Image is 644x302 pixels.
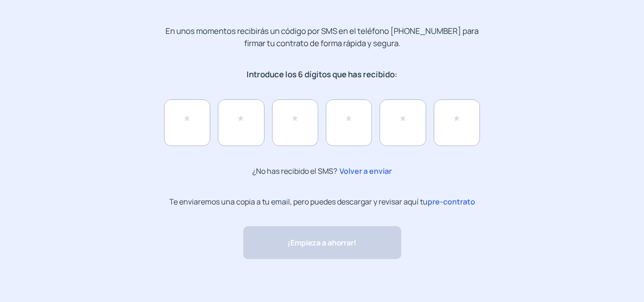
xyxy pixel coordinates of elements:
[337,165,392,177] span: Volver a enviar
[243,226,401,259] button: ¡Empieza a ahorrar!
[157,68,487,81] p: Introduce los 6 dígitos que has recibido:
[428,196,475,207] span: pre-contrato
[252,165,392,178] p: ¿No has recibido el SMS?
[157,25,487,49] p: En unos momentos recibirás un código por SMS en el teléfono [PHONE_NUMBER] para firmar tu contrat...
[288,237,356,249] span: ¡Empieza a ahorrar!
[169,196,475,207] p: Te enviaremos una copia a tu email, pero puedes descargar y revisar aquí tu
